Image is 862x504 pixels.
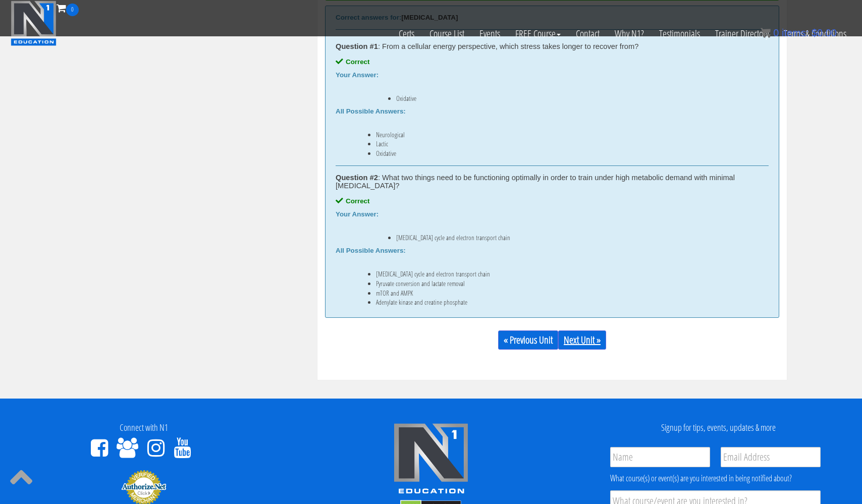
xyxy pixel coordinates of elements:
li: Neurological [376,131,748,139]
li: Oxidative [376,149,748,157]
input: Name [610,447,710,467]
a: Terms & Conditions [776,16,854,51]
bdi: 0.00 [812,27,837,38]
a: Why N1? [607,16,652,51]
li: Oxidative [396,94,748,102]
li: Adenylate kinase and creatine phosphate [376,298,748,306]
a: Next Unit » [558,330,606,350]
img: n1-edu-logo [393,423,469,497]
b: Your Answer: [336,71,379,79]
a: 0 items: $0.00 [761,27,837,38]
li: mTOR and AMPK [376,289,748,297]
div: : What two things need to be functioning optimally in order to train under high metabolic demand ... [336,174,769,190]
a: 0 [57,1,79,15]
li: Pyruvate conversion and lactate removal [376,279,748,288]
a: Contact [568,16,607,51]
span: 0 [773,27,779,38]
strong: Question #2 [336,174,378,182]
span: 0 [66,4,79,16]
b: All Possible Answers: [336,247,406,254]
img: icon11.png [761,28,771,38]
a: Testimonials [652,16,708,51]
b: Your Answer: [336,210,379,218]
img: n1-education [11,1,57,46]
a: Trainer Directory [708,16,776,51]
li: [MEDICAL_DATA] cycle and electron transport chain [396,234,748,242]
a: Events [472,16,508,51]
h4: Connect with N1 [8,423,280,433]
a: FREE Course [508,16,568,51]
h4: Signup for tips, events, updates & more [582,423,854,433]
a: « Previous Unit [498,330,558,350]
li: Lactic [376,140,748,148]
a: Certs [391,16,422,51]
span: $ [812,27,817,38]
b: All Possible Answers: [336,107,406,115]
input: Email Address [721,447,821,467]
span: items: [782,27,809,38]
div: Correct [336,197,769,205]
div: Correct [336,58,769,66]
a: Course List [422,16,472,51]
div: What course(s) or event(s) are you interested in being notified about? [610,472,821,484]
li: [MEDICAL_DATA] cycle and electron transport chain [376,270,748,278]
